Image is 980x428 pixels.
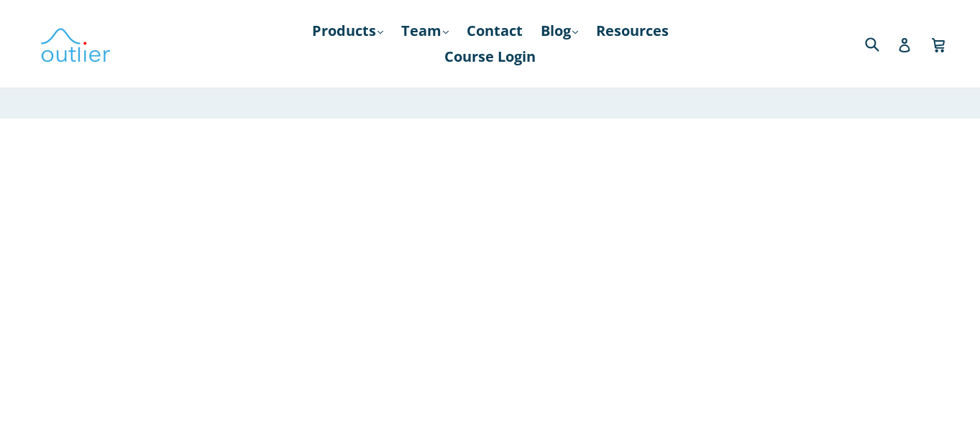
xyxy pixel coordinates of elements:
a: Resources [589,18,676,44]
input: Search [861,29,901,58]
a: Team [394,18,456,44]
a: Course Login [437,44,543,70]
img: Outlier Linguistics [40,23,111,65]
a: Products [305,18,390,44]
a: Contact [459,18,530,44]
a: Blog [533,18,585,44]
